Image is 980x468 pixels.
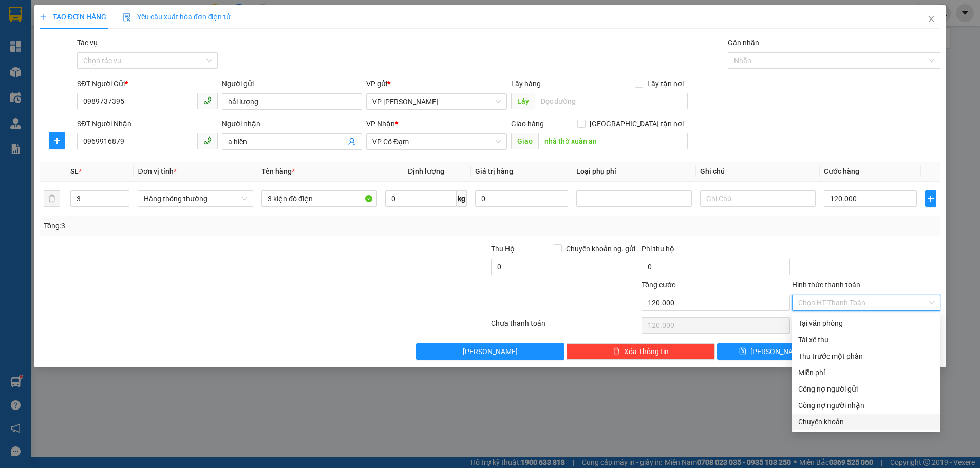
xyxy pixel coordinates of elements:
[798,367,934,378] div: Miễn phí
[567,343,715,360] button: deleteXóa Thông tin
[366,120,395,128] span: VP Nhận
[927,15,935,23] span: close
[203,96,212,105] span: phone
[624,346,669,357] span: Xóa Thông tin
[917,5,946,34] button: Close
[44,220,379,231] div: Tổng: 3
[416,343,564,360] button: [PERSON_NAME]
[798,383,934,395] div: Công nợ người gửi
[511,80,541,88] span: Lấy hàng
[643,78,688,89] span: Lấy tận nơi
[203,136,212,145] span: phone
[372,94,501,109] span: VP Hoàng Liệt
[222,78,363,89] div: Người gửi
[144,191,247,206] span: Hàng thông thường
[511,120,544,128] span: Giao hàng
[642,243,790,259] div: Phí thu hộ
[77,118,218,129] div: SĐT Người Nhận
[798,400,934,411] div: Công nợ người nhận
[475,167,513,175] span: Giá trị hàng
[572,162,696,182] th: Loại phụ phí
[261,167,295,175] span: Tên hàng
[222,118,363,129] div: Người nhận
[925,190,936,207] button: plus
[40,13,106,21] span: TẠO ĐƠN HÀNG
[408,167,444,175] span: Định lượng
[926,194,936,203] span: plus
[798,416,934,427] div: Chuyển khoản
[750,346,805,357] span: [PERSON_NAME]
[475,190,568,207] input: 0
[535,93,688,109] input: Dọc đường
[586,118,688,129] span: [GEOGRAPHIC_DATA] tận nơi
[739,347,746,356] span: save
[798,334,934,345] div: Tài xế thu
[463,346,518,357] span: [PERSON_NAME]
[13,13,64,64] img: logo.jpg
[40,13,47,21] span: plus
[77,78,218,89] div: SĐT Người Gửi
[728,38,759,47] label: Gán nhãn
[123,13,131,22] img: icon
[138,167,176,175] span: Đơn vị tính
[562,243,639,255] span: Chuyển khoản ng. gửi
[798,318,934,329] div: Tại văn phòng
[792,381,940,397] div: Cước gửi hàng sẽ được ghi vào công nợ của người gửi
[44,190,60,207] button: delete
[511,93,535,109] span: Lấy
[13,74,179,91] b: GỬI : VP [PERSON_NAME]
[642,281,675,289] span: Tổng cước
[717,343,828,360] button: save[PERSON_NAME]
[491,245,515,253] span: Thu Hộ
[49,136,65,145] span: plus
[792,397,940,414] div: Cước gửi hàng sẽ được ghi vào công nợ của người nhận
[49,132,65,149] button: plus
[538,133,688,149] input: Dọc đường
[792,281,860,289] label: Hình thức thanh toán
[77,38,98,47] label: Tác vụ
[490,318,640,336] div: Chưa thanh toán
[798,350,934,362] div: Thu trước một phần
[348,138,356,146] span: user-add
[261,190,377,207] input: VD: Bàn, Ghế
[372,134,501,149] span: VP Cổ Đạm
[123,13,231,21] span: Yêu cầu xuất hóa đơn điện tử
[700,190,816,207] input: Ghi Chú
[696,162,820,182] th: Ghi chú
[96,25,429,38] li: Cổ Đạm, xã [GEOGRAPHIC_DATA], [GEOGRAPHIC_DATA]
[366,78,507,89] div: VP gửi
[511,133,538,149] span: Giao
[824,167,859,175] span: Cước hàng
[70,167,79,175] span: SL
[613,347,620,356] span: delete
[96,38,429,51] li: Hotline: 1900252555
[457,190,467,207] span: kg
